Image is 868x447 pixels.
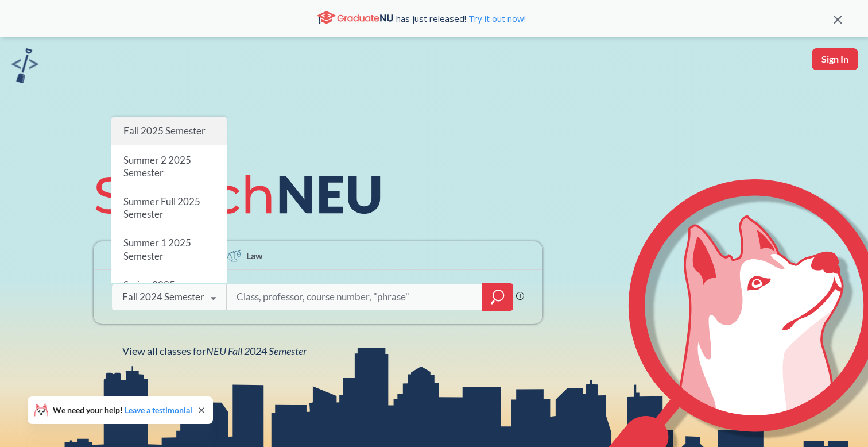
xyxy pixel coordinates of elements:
[53,406,192,414] span: We need your help!
[11,48,38,87] a: sandbox logo
[206,345,307,357] span: NEU Fall 2024 Semester
[235,285,474,309] input: Class, professor, course number, "phrase"
[123,195,200,220] span: Summer Full 2025 Semester
[123,279,175,303] span: Spring 2025 Semester
[122,345,307,357] span: View all classes for
[246,249,263,262] span: Law
[482,283,513,311] div: magnifying glass
[396,12,526,25] span: has just released!
[125,405,192,415] a: Leave a testimonial
[122,291,204,303] div: Fall 2024 Semester
[491,289,505,305] svg: magnifying glass
[123,125,206,137] span: Fall 2025 Semester
[812,48,858,70] button: Sign In
[123,154,191,179] span: Summer 2 2025 Semester
[11,48,38,83] img: sandbox logo
[123,237,191,262] span: Summer 1 2025 Semester
[466,13,526,24] a: Try it out now!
